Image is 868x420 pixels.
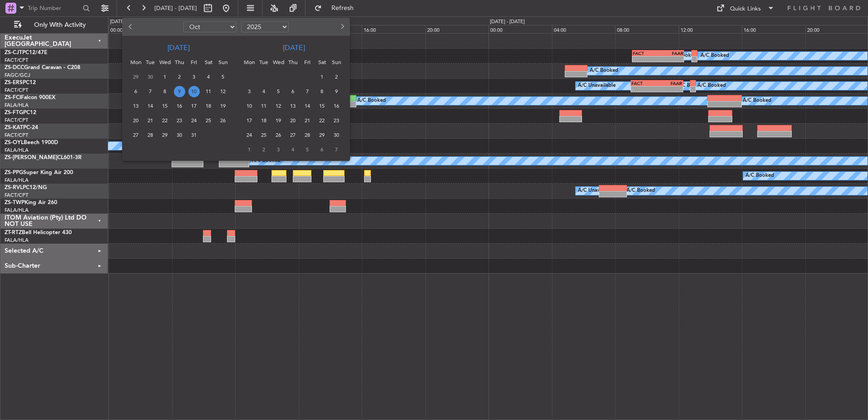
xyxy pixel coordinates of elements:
[273,86,284,97] span: 5
[331,130,342,141] span: 30
[302,130,313,141] span: 28
[315,113,329,128] div: 22-11-2025
[258,130,270,141] span: 25
[145,71,156,83] span: 30
[300,55,315,70] div: Fri
[256,55,271,70] div: Tue
[158,113,172,128] div: 22-10-2025
[273,115,284,126] span: 19
[315,128,329,142] div: 29-11-2025
[331,71,342,83] span: 2
[172,84,187,99] div: 9-10-2025
[244,86,255,97] span: 3
[217,86,229,97] span: 12
[242,142,256,157] div: 1-12-2025
[258,86,270,97] span: 4
[300,142,315,157] div: 5-12-2025
[271,113,286,128] div: 19-11-2025
[201,70,216,84] div: 4-10-2025
[244,100,255,112] span: 10
[331,144,342,155] span: 7
[242,128,256,142] div: 24-11-2025
[273,130,284,141] span: 26
[130,100,142,112] span: 13
[187,70,201,84] div: 3-10-2025
[256,142,271,157] div: 2-12-2025
[130,71,142,83] span: 29
[145,86,156,97] span: 7
[188,86,200,97] span: 10
[143,128,158,142] div: 28-10-2025
[315,84,329,99] div: 8-11-2025
[145,130,156,141] span: 28
[302,100,313,112] span: 14
[128,128,143,142] div: 27-10-2025
[329,84,344,99] div: 9-11-2025
[315,70,329,84] div: 1-11-2025
[286,99,300,113] div: 13-11-2025
[130,86,142,97] span: 6
[300,84,315,99] div: 7-11-2025
[159,100,171,112] span: 15
[159,130,171,141] span: 29
[302,144,313,155] span: 5
[271,128,286,142] div: 26-11-2025
[286,113,300,128] div: 20-11-2025
[143,113,158,128] div: 21-10-2025
[145,100,156,112] span: 14
[159,86,171,97] span: 8
[287,144,299,155] span: 4
[216,70,230,84] div: 5-10-2025
[331,86,342,97] span: 9
[244,144,255,155] span: 1
[241,21,289,32] select: Select year
[201,113,216,128] div: 25-10-2025
[331,100,342,112] span: 16
[286,55,300,70] div: Thu
[128,84,143,99] div: 6-10-2025
[329,142,344,157] div: 7-12-2025
[287,130,299,141] span: 27
[329,55,344,70] div: Sun
[256,84,271,99] div: 4-11-2025
[158,84,172,99] div: 8-10-2025
[273,144,284,155] span: 3
[286,128,300,142] div: 27-11-2025
[273,100,284,112] span: 12
[188,100,200,112] span: 17
[187,55,201,70] div: Fri
[174,115,185,126] span: 23
[128,55,143,70] div: Mon
[183,21,237,32] select: Select month
[203,115,214,126] span: 25
[287,115,299,126] span: 20
[329,70,344,84] div: 2-11-2025
[203,71,214,83] span: 4
[256,128,271,142] div: 25-11-2025
[130,115,142,126] span: 20
[201,55,216,70] div: Sat
[203,100,214,112] span: 18
[258,115,270,126] span: 18
[187,84,201,99] div: 10-10-2025
[158,99,172,113] div: 15-10-2025
[216,84,230,99] div: 12-10-2025
[258,100,270,112] span: 11
[315,99,329,113] div: 15-11-2025
[128,99,143,113] div: 13-10-2025
[126,20,136,34] button: Previous month
[316,144,328,155] span: 6
[242,84,256,99] div: 3-11-2025
[329,128,344,142] div: 30-11-2025
[315,142,329,157] div: 6-12-2025
[331,115,342,126] span: 23
[187,113,201,128] div: 24-10-2025
[256,113,271,128] div: 18-11-2025
[201,99,216,113] div: 18-10-2025
[188,130,200,141] span: 31
[300,113,315,128] div: 21-11-2025
[286,84,300,99] div: 6-11-2025
[286,142,300,157] div: 4-12-2025
[158,128,172,142] div: 29-10-2025
[188,71,200,83] span: 3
